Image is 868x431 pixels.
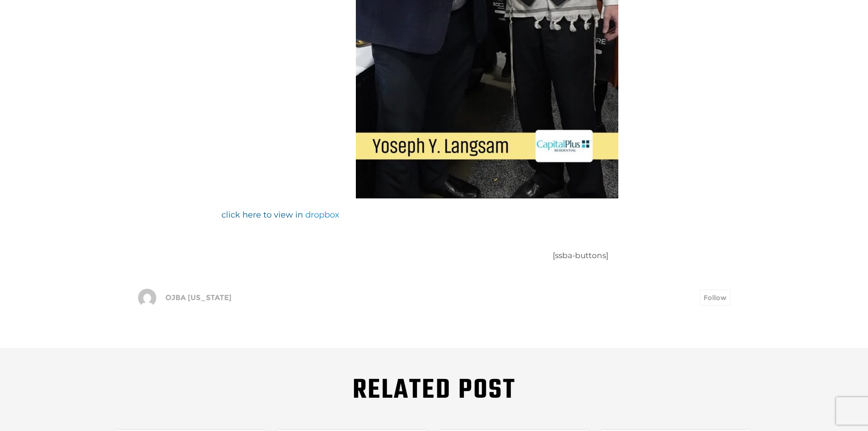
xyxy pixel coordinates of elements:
[115,381,753,400] h3: Related Post
[305,210,339,220] a: dropbox
[553,249,730,262] div: [ssba-buttons]
[700,290,730,306] a: Follow
[221,210,303,220] a: click here to view in
[165,297,231,299] span: OJBA [US_STATE]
